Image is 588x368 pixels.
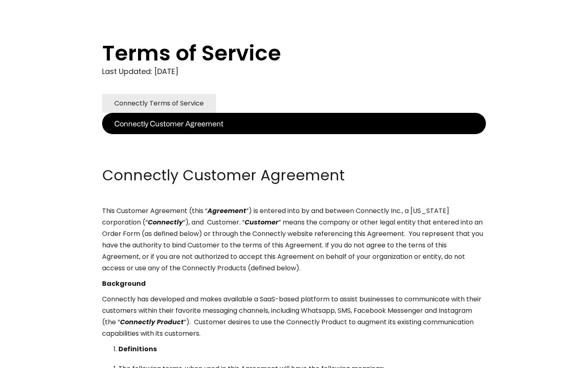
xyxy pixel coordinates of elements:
[102,65,486,78] div: Last Updated: [DATE]
[8,353,49,365] aside: Language selected: English
[118,344,157,354] strong: Definitions
[207,206,246,215] em: Agreement
[102,165,486,186] h2: Connectly Customer Agreement
[102,150,486,161] p: ‍
[114,118,223,129] div: Connectly Customer Agreement
[245,218,278,227] em: Customer
[16,354,49,365] ul: Language list
[148,218,183,227] em: Connectly
[102,41,453,65] h1: Terms of Service
[102,205,486,274] p: This Customer Agreement (this “ ”) is entered into by and between Connectly Inc., a [US_STATE] co...
[114,98,204,109] div: Connectly Terms of Service
[102,134,486,146] p: ‍
[102,294,486,339] p: Connectly has developed and makes available a SaaS-based platform to assist businesses to communi...
[120,317,184,327] em: Connectly Product
[102,279,146,288] strong: Background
